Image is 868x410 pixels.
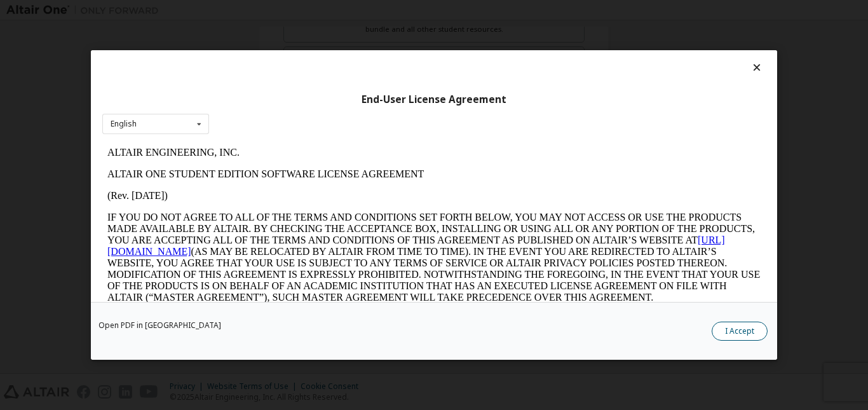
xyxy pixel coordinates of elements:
p: (Rev. [DATE]) [5,48,658,60]
a: Open PDF in [GEOGRAPHIC_DATA] [98,322,221,329]
a: [URL][DOMAIN_NAME] [5,93,623,115]
p: IF YOU DO NOT AGREE TO ALL OF THE TERMS AND CONDITIONS SET FORTH BELOW, YOU MAY NOT ACCESS OR USE... [5,70,658,161]
button: I Accept [712,322,768,341]
div: End-User License Agreement [102,93,766,106]
p: ALTAIR ENGINEERING, INC. [5,5,658,17]
p: ALTAIR ONE STUDENT EDITION SOFTWARE LICENSE AGREEMENT [5,27,658,38]
div: English [111,120,137,128]
p: This Altair One Student Edition Software License Agreement (“Agreement”) is between Altair Engine... [5,172,658,217]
